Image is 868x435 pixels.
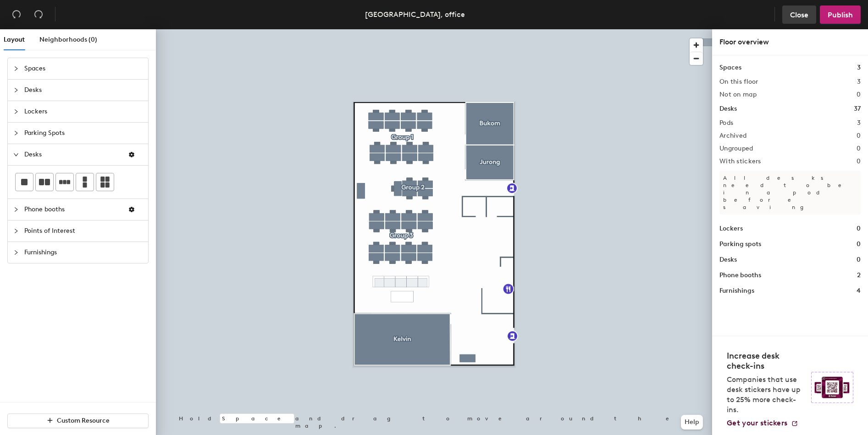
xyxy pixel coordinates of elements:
[13,130,19,136] span: collapsed
[13,109,19,114] span: collapsed
[719,270,761,280] h1: Phone booths
[13,207,19,212] span: collapsed
[719,37,861,48] div: Floor overview
[13,66,19,71] span: collapsed
[24,80,143,101] span: Desks
[857,286,861,296] h1: 4
[719,286,754,296] h1: Furnishings
[7,5,26,24] button: Undo (⌘ + Z)
[719,255,737,265] h1: Desks
[39,36,97,43] span: Neighborhoods (0)
[857,270,861,280] h1: 2
[857,239,861,249] h1: 0
[24,242,143,263] span: Furnishings
[811,372,853,403] img: Sticker logo
[719,91,757,98] h2: Not on map
[24,123,143,144] span: Parking Spots
[857,119,861,127] h2: 3
[13,228,19,234] span: collapsed
[719,78,758,86] h2: On this floor
[727,351,806,371] h4: Increase desk check-ins
[854,104,861,114] h1: 37
[857,78,861,86] h2: 3
[719,158,761,165] h2: With stickers
[719,239,761,249] h1: Parking spots
[857,91,861,98] h2: 0
[24,144,121,165] span: Desks
[13,87,19,93] span: collapsed
[857,158,861,165] h2: 0
[782,5,816,24] button: Close
[727,419,798,428] a: Get your stickers
[719,63,741,73] h1: Spaces
[24,101,143,122] span: Lockers
[681,415,703,430] button: Help
[857,132,861,140] h2: 0
[4,36,25,43] span: Layout
[857,224,861,234] h1: 0
[719,119,733,127] h2: Pods
[13,152,19,157] span: expanded
[13,250,19,255] span: collapsed
[719,145,753,152] h2: Ungrouped
[727,419,787,427] span: Get your stickers
[719,224,743,234] h1: Lockers
[719,171,861,215] p: All desks need to be in a pod before saving
[719,104,737,114] h1: Desks
[790,11,808,19] span: Close
[828,11,853,19] span: Publish
[857,255,861,265] h1: 0
[57,417,110,424] span: Custom Resource
[7,414,149,428] button: Custom Resource
[857,145,861,152] h2: 0
[719,132,746,140] h2: Archived
[24,199,121,220] span: Phone booths
[29,5,48,24] button: Redo (⌘ + ⇧ + Z)
[820,5,861,24] button: Publish
[857,63,861,73] h1: 3
[365,9,465,20] div: [GEOGRAPHIC_DATA], office
[24,58,143,79] span: Spaces
[24,220,143,242] span: Points of Interest
[727,375,806,415] p: Companies that use desk stickers have up to 25% more check-ins.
